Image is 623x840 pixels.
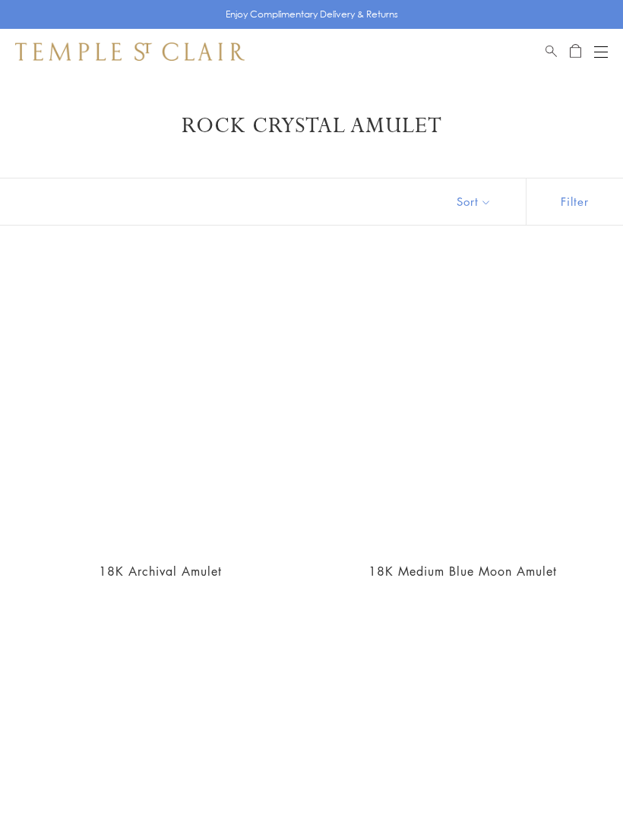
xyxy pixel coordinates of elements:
[594,43,608,61] button: Open navigation
[226,7,398,22] p: Enjoy Complimentary Delivery & Returns
[18,264,302,548] a: 18K Archival Amulet
[570,43,581,61] a: Open Shopping Bag
[38,112,585,140] h1: Rock Crystal Amulet
[546,43,557,61] a: Search
[15,43,245,61] img: Temple St. Clair
[422,178,526,225] button: Show sort by
[321,264,605,548] a: P54801-E18BM
[368,563,557,579] a: 18K Medium Blue Moon Amulet
[526,178,623,225] button: Show filters
[99,563,222,579] a: 18K Archival Amulet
